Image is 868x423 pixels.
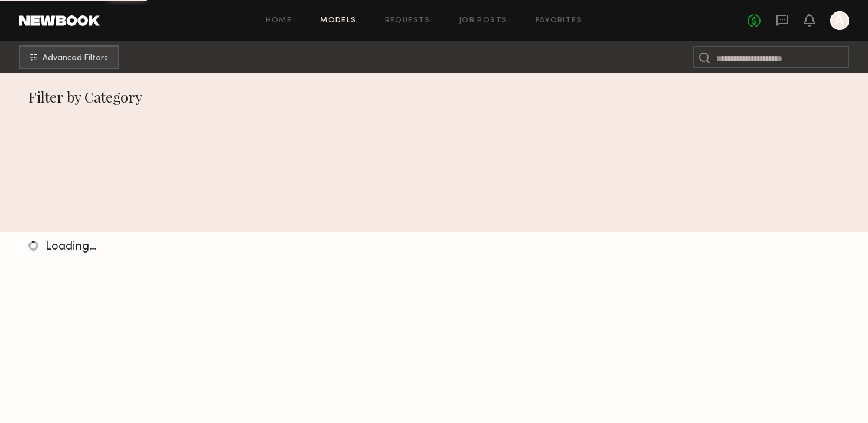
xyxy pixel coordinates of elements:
[830,11,849,30] a: A
[385,17,430,25] a: Requests
[43,54,108,63] span: Advanced Filters
[266,17,292,25] a: Home
[45,241,97,253] span: Loading…
[459,17,508,25] a: Job Posts
[320,17,356,25] a: Models
[536,17,582,25] a: Favorites
[28,87,840,106] div: Filter by Category
[19,45,119,69] button: Advanced Filters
